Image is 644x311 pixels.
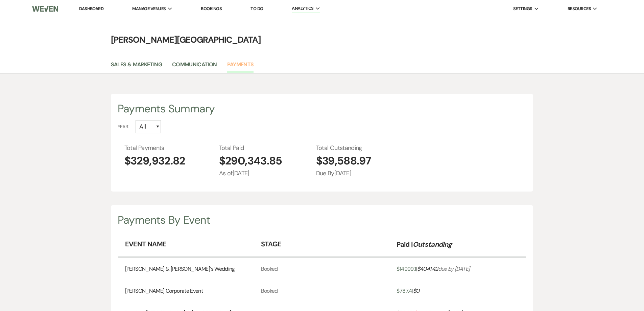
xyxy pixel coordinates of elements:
img: Weven Logo [32,2,58,16]
a: Dashboard [79,6,103,12]
td: Booked [254,258,390,280]
th: Event Name [118,232,254,258]
em: Outstanding [413,240,452,249]
span: Due By [DATE] [316,169,371,178]
span: Settings [513,5,532,12]
span: Resources [568,5,591,12]
span: Total Outstanding [316,143,371,153]
div: Payments By Event [118,212,527,228]
th: Stage [254,232,390,258]
a: [PERSON_NAME] Corporate Event [125,287,203,295]
span: Manage Venues [132,5,166,12]
span: $ 4041.42 [417,265,438,272]
span: Analytics [292,5,313,12]
span: $ 14999.1 [397,265,416,272]
span: $ 787.4 [397,287,412,294]
a: [PERSON_NAME] & [PERSON_NAME]'s Wedding [125,265,235,273]
span: Year: [118,123,129,130]
td: Booked [254,280,390,302]
div: Payments Summary [118,101,527,117]
a: Bookings [201,6,222,12]
a: $14999.1|$4041.42due by [DATE] [397,265,470,273]
i: due by [DATE] [417,265,470,272]
a: Communication [172,60,217,73]
a: To Do [251,6,263,12]
a: $787.4|$0 [397,287,419,295]
span: $ 0 [413,287,420,294]
span: Total Payments [124,143,185,153]
a: Payments [227,60,254,73]
span: $290,343.85 [219,153,282,169]
span: Total Paid [219,143,282,153]
a: Sales & Marketing [111,60,162,73]
span: $39,588.97 [316,153,371,169]
p: Paid | [397,239,452,250]
h4: [PERSON_NAME][GEOGRAPHIC_DATA] [79,34,566,46]
span: As of [DATE] [219,169,282,178]
span: $329,932.82 [124,153,185,169]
